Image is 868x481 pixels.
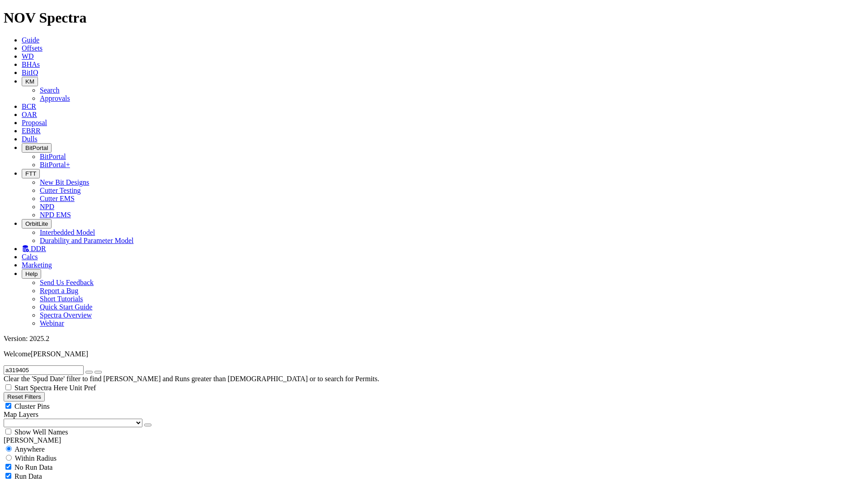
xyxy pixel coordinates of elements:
span: Help [25,271,38,277]
span: FTT [25,170,36,177]
a: BitIQ [22,69,38,76]
a: Durability and Parameter Model [40,237,134,244]
span: KM [25,78,34,85]
a: BCR [22,103,36,110]
input: Start Spectra Here [5,384,11,390]
span: Show Well Names [14,428,68,436]
button: KM [22,77,38,86]
span: BitPortal [25,145,48,151]
span: Unit Pref [69,384,96,392]
a: OAR [22,111,37,118]
a: Webinar [40,319,64,327]
span: [PERSON_NAME] [31,350,88,358]
a: New Bit Designs [40,178,89,186]
button: OrbitLite [22,219,52,229]
a: NPD [40,203,54,210]
span: Start Spectra Here [14,384,67,392]
a: Proposal [22,119,47,126]
a: Send Us Feedback [40,279,94,286]
button: Reset Filters [4,392,45,402]
a: Report a Bug [40,287,78,294]
div: [PERSON_NAME] [4,436,864,444]
h1: NOV Spectra [4,9,864,26]
button: BitPortal [22,143,52,153]
span: OrbitLite [25,220,48,227]
a: Calcs [22,253,38,261]
span: Clear the 'Spud Date' filter to find [PERSON_NAME] and Runs greater than [DEMOGRAPHIC_DATA] or to... [4,375,379,383]
a: WD [22,52,34,60]
a: Search [40,86,60,94]
button: FTT [22,169,40,178]
span: Map Layers [4,411,38,418]
span: No Run Data [14,463,52,471]
a: Offsets [22,44,42,52]
a: BitPortal [40,153,66,160]
a: NPD EMS [40,211,71,219]
a: Short Tutorials [40,295,83,303]
a: Guide [22,36,39,44]
a: Dulls [22,135,38,143]
a: Marketing [22,261,52,269]
a: EBRR [22,127,41,135]
span: Within Radius [15,454,57,462]
input: Search [4,365,84,375]
a: BitPortal+ [40,161,70,168]
div: Version: 2025.2 [4,335,864,343]
a: BHAs [22,61,40,68]
p: Welcome [4,350,864,358]
span: Anywhere [14,445,45,453]
a: Cutter EMS [40,195,75,202]
a: Spectra Overview [40,311,92,319]
button: Help [22,269,41,279]
span: Cluster Pins [14,402,50,410]
span: DDR [31,245,46,252]
span: Run Data [14,472,42,480]
a: DDR [22,245,46,252]
a: Interbedded Model [40,229,95,236]
a: Approvals [40,94,70,102]
a: Quick Start Guide [40,303,92,311]
a: Cutter Testing [40,187,81,194]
